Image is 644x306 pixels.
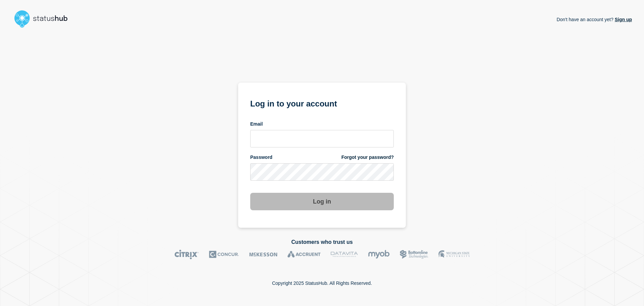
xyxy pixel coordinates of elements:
[249,250,277,259] img: McKesson logo
[250,130,394,147] input: email input
[341,154,394,161] a: Forgot your password?
[250,97,394,109] h1: Log in to your account
[613,17,632,22] a: Sign up
[250,121,263,127] span: Email
[272,280,372,286] p: Copyright 2025 StatusHub. All Rights Reserved.
[368,250,390,259] img: myob logo
[331,250,358,259] img: DataVita logo
[209,250,239,259] img: Concur logo
[12,239,632,245] h2: Customers who trust us
[556,11,632,28] p: Don't have an account yet?
[287,250,321,259] img: Accruent logo
[250,163,394,181] input: password input
[400,250,428,259] img: Bottomline logo
[438,250,470,259] img: MSU logo
[174,250,199,259] img: Citrix logo
[250,193,394,210] button: Log in
[12,8,76,30] img: StatusHub logo
[250,154,272,161] span: Password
